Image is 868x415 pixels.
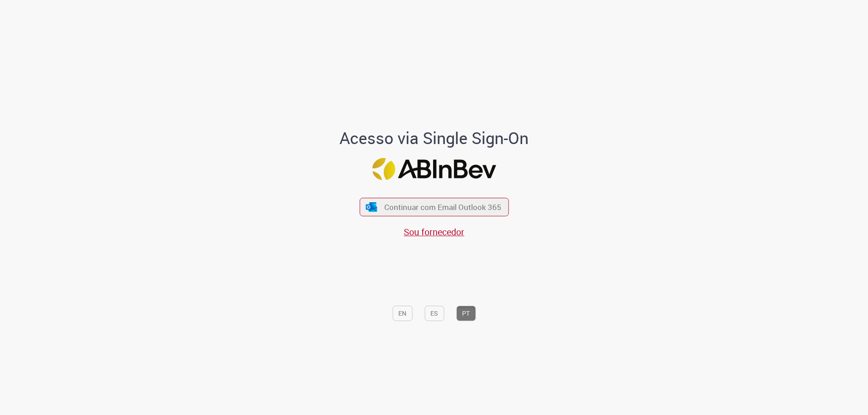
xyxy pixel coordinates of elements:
button: EN [392,306,412,321]
span: Continuar com Email Outlook 365 [384,202,501,212]
button: PT [456,306,476,321]
button: ES [425,306,444,321]
a: Sou fornecedor [404,226,464,238]
img: Logo ABInBev [372,158,496,180]
h1: Acesso via Single Sign-On [309,129,560,147]
button: ícone Azure/Microsoft 360 Continuar com Email Outlook 365 [359,198,509,216]
img: ícone Azure/Microsoft 360 [365,202,378,212]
